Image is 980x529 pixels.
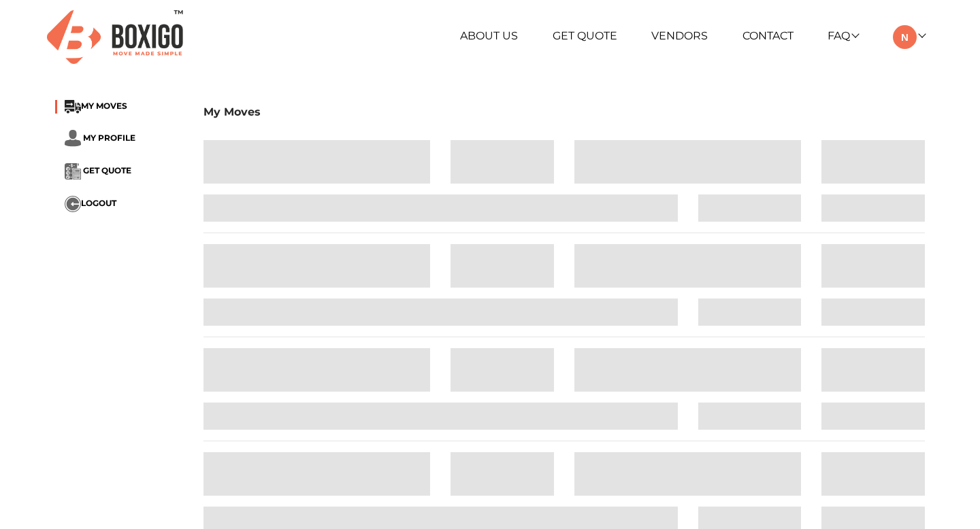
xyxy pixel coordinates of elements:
img: ... [65,163,81,180]
a: ...MY MOVES [65,101,127,111]
span: MY PROFILE [83,132,135,142]
img: ... [65,100,81,114]
span: LOGOUT [81,198,116,208]
a: About Us [460,29,518,42]
img: ... [65,130,81,147]
a: ... MY PROFILE [65,132,135,142]
a: Contact [742,29,794,42]
h3: My Moves [203,105,925,118]
a: Get Quote [553,29,617,42]
a: ... GET QUOTE [65,165,131,175]
a: FAQ [828,29,858,42]
span: MY MOVES [81,101,127,111]
img: ... [65,196,81,212]
a: Vendors [651,29,708,42]
button: ...LOGOUT [65,196,116,212]
img: Boxigo [47,10,183,64]
span: GET QUOTE [83,165,131,175]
